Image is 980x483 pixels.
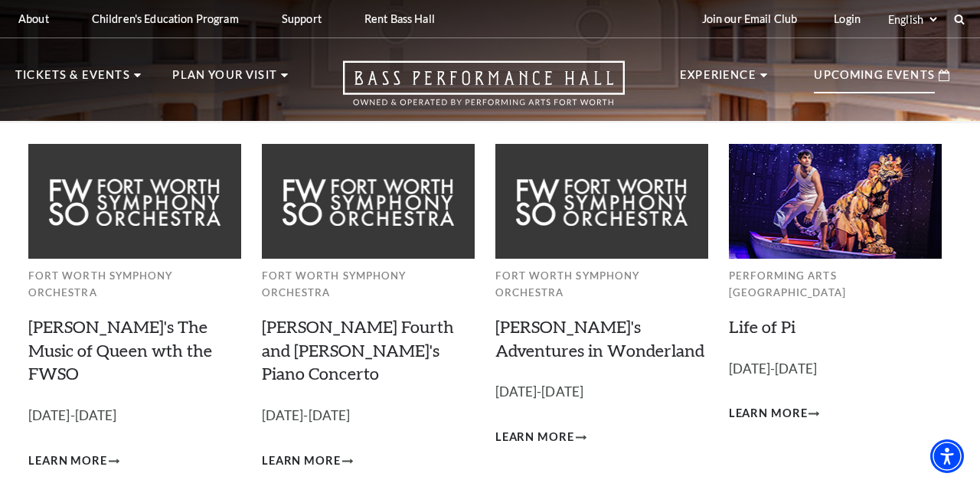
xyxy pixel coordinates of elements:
p: Rent Bass Hall [364,12,435,25]
img: Performing Arts Fort Worth [729,144,942,258]
p: Plan Your Visit [172,66,277,93]
p: [DATE]-[DATE] [495,381,708,403]
p: Fort Worth Symphony Orchestra [495,267,708,302]
img: Fort Worth Symphony Orchestra [28,144,241,258]
p: Experience [680,66,756,93]
p: [DATE]-[DATE] [28,405,241,427]
a: Learn More Alice's Adventures in Wonderland [495,428,586,447]
a: Life of Pi [729,316,795,337]
p: About [18,12,49,25]
a: Open this option [288,60,680,121]
span: Learn More [729,404,808,423]
a: Learn More Brahms Fourth and Grieg's Piano Concerto [262,452,353,471]
p: Tickets & Events [15,66,130,93]
p: [DATE]-[DATE] [262,405,475,427]
span: Learn More [495,428,574,447]
a: [PERSON_NAME] Fourth and [PERSON_NAME]'s Piano Concerto [262,316,454,384]
img: Fort Worth Symphony Orchestra [495,144,708,258]
p: [DATE]-[DATE] [729,358,942,380]
img: Fort Worth Symphony Orchestra [262,144,475,258]
span: Learn More [28,452,107,471]
div: Accessibility Menu [930,439,964,473]
p: Fort Worth Symphony Orchestra [262,267,475,302]
a: [PERSON_NAME]'s The Music of Queen wth the FWSO [28,316,212,384]
select: Select: [885,12,939,27]
p: Performing Arts [GEOGRAPHIC_DATA] [729,267,942,302]
p: Children's Education Program [92,12,239,25]
span: Learn More [262,452,341,471]
p: Fort Worth Symphony Orchestra [28,267,241,302]
p: Upcoming Events [814,66,935,93]
a: Learn More Windborne's The Music of Queen wth the FWSO [28,452,119,471]
a: [PERSON_NAME]'s Adventures in Wonderland [495,316,704,361]
a: Learn More Life of Pi [729,404,820,423]
p: Support [282,12,322,25]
